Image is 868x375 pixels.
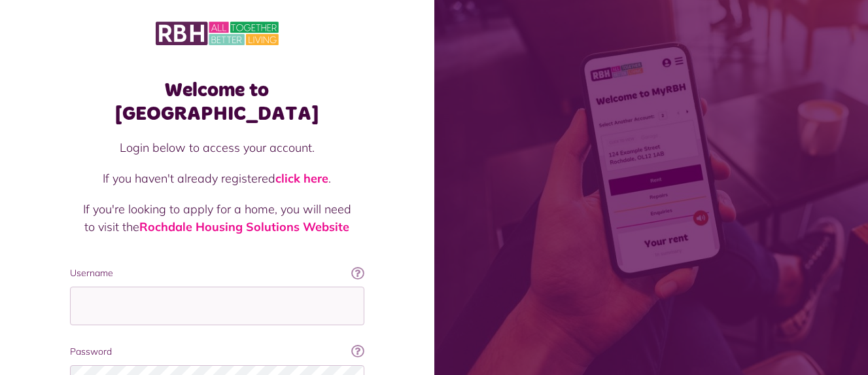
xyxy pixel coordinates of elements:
p: If you haven't already registered . [83,170,351,187]
h1: Welcome to [GEOGRAPHIC_DATA] [70,79,364,126]
label: Password [70,345,364,359]
a: click here [275,171,328,186]
p: Login below to access your account. [83,139,351,156]
a: Rochdale Housing Solutions Website [139,219,349,234]
p: If you're looking to apply for a home, you will need to visit the [83,200,351,236]
img: MyRBH [156,20,279,47]
label: Username [70,266,364,280]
